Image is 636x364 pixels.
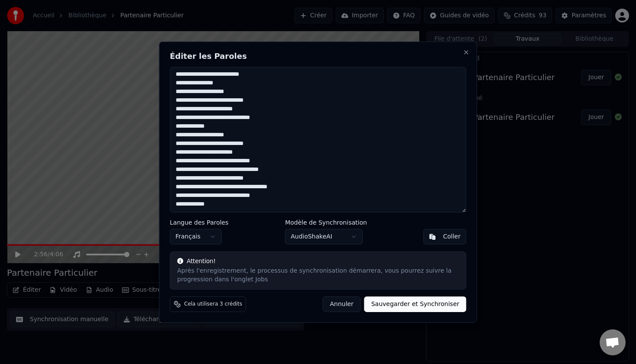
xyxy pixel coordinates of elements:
[177,267,459,284] div: Après l'enregistrement, le processus de synchronisation démarrera, vous pourrez suivre la progres...
[443,232,461,241] div: Coller
[170,52,466,60] h2: Éditer les Paroles
[170,219,229,225] label: Langue des Paroles
[364,296,466,312] button: Sauvegarder et Synchroniser
[424,229,466,245] button: Coller
[323,296,361,312] button: Annuler
[285,219,367,225] label: Modèle de Synchronisation
[177,257,459,266] div: Attention!
[184,301,242,308] span: Cela utilisera 3 crédits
